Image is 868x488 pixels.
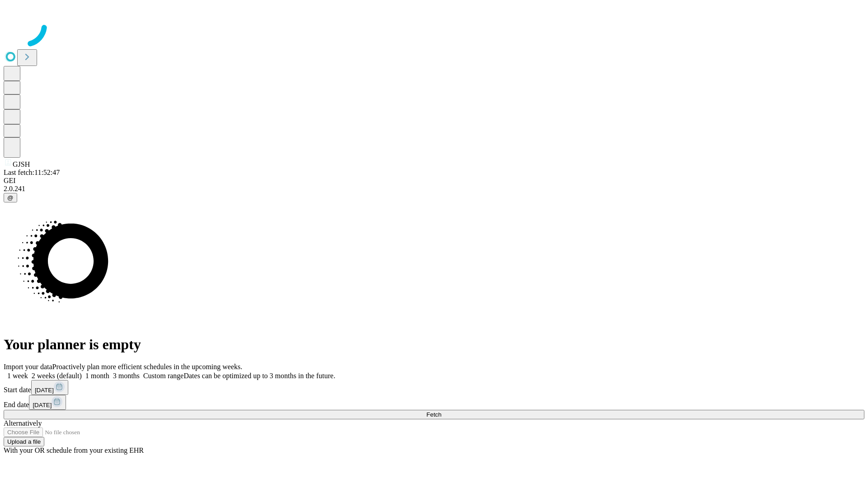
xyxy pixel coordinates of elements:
[52,363,242,371] span: Proactively plan more efficient schedules in the upcoming weeks.
[33,402,52,408] span: [DATE]
[7,372,28,380] span: 1 week
[4,169,60,176] span: Last fetch: 11:52:47
[13,160,30,168] span: GJSH
[4,380,864,395] div: Start date
[4,419,42,427] span: Alternatively
[426,411,441,418] span: Fetch
[31,380,68,395] button: [DATE]
[35,387,54,394] span: [DATE]
[4,410,864,419] button: Fetch
[7,194,14,201] span: @
[4,336,864,353] h1: Your planner is empty
[143,372,184,380] span: Custom range
[184,372,335,380] span: Dates can be optimized up to 3 months in the future.
[4,177,864,185] div: GEI
[4,446,144,454] span: With your OR schedule from your existing EHR
[4,193,17,202] button: @
[4,437,44,446] button: Upload a file
[29,395,66,410] button: [DATE]
[4,185,864,193] div: 2.0.241
[32,372,82,380] span: 2 weeks (default)
[113,372,140,380] span: 3 months
[85,372,109,380] span: 1 month
[4,395,864,410] div: End date
[4,363,52,371] span: Import your data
